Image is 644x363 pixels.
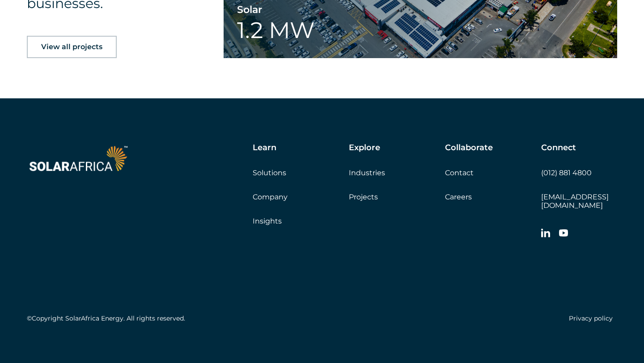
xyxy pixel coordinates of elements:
[253,193,288,201] a: Company
[541,193,609,210] a: [EMAIL_ADDRESS][DOMAIN_NAME]
[541,169,592,177] a: (012) 881 4800
[253,169,286,177] a: Solutions
[569,314,613,322] a: Privacy policy
[253,143,276,153] h5: Learn
[253,217,282,225] a: Insights
[349,169,385,177] a: Industries
[27,315,185,322] h5: ©Copyright SolarAfrica Energy. All rights reserved.
[349,193,378,201] a: Projects
[349,143,380,153] h5: Explore
[541,143,576,153] h5: Connect
[41,43,102,51] span: View all projects
[27,36,117,58] a: View all projects
[445,169,474,177] a: Contact
[445,193,472,201] a: Careers
[445,143,493,153] h5: Collaborate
